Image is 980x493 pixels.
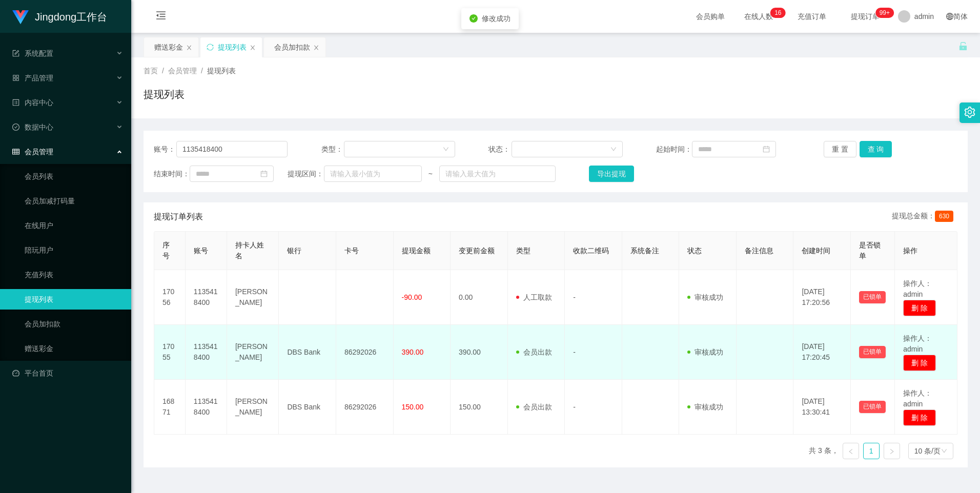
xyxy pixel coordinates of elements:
a: 在线用户 [25,215,123,236]
input: 请输入最小值为 [324,166,422,182]
i: 图标: global [946,13,953,20]
span: 150.00 [402,403,424,411]
td: [DATE] 13:30:41 [793,380,851,435]
a: 赠送彩金 [25,338,123,359]
span: 390.00 [402,348,424,356]
button: 已锁单 [859,401,886,413]
i: 图标: down [443,146,449,153]
td: 16871 [154,380,186,435]
input: 请输入最大值为 [439,166,556,182]
i: 图标: close [186,45,192,51]
td: 0.00 [451,270,508,325]
span: 审核成功 [687,293,723,301]
span: / [162,67,164,75]
span: 操作 [903,246,917,255]
button: 已锁单 [859,291,886,303]
span: 收款二维码 [573,246,609,255]
span: 数据中心 [12,123,53,131]
td: [DATE] 17:20:45 [793,325,851,380]
a: 会员加扣款 [25,314,123,334]
span: 630 [935,211,953,222]
span: 提现金额 [402,246,431,255]
div: 会员加扣款 [274,37,310,57]
a: 陪玩用户 [25,240,123,260]
a: 会员加减打码量 [25,191,123,211]
a: 会员列表 [25,166,123,187]
span: 首页 [144,67,158,75]
span: 提现列表 [207,67,236,75]
i: 图标: profile [12,99,19,106]
td: 86292026 [336,325,394,380]
span: 账号： [154,144,176,155]
button: 删 除 [903,300,936,316]
span: 卡号 [344,246,359,255]
span: 操作人：admin [903,334,932,353]
h1: 提现列表 [144,87,185,102]
p: 6 [778,8,782,18]
i: 图标: calendar [763,146,770,153]
span: 状态 [687,246,702,255]
td: [PERSON_NAME] [227,380,279,435]
td: [PERSON_NAME] [227,325,279,380]
span: 账号 [194,246,208,255]
td: DBS Bank [279,380,336,435]
span: 提现区间： [288,169,323,179]
td: 1135418400 [186,270,227,325]
span: 会员管理 [12,148,53,156]
span: 内容中心 [12,98,53,107]
div: 10 条/页 [914,443,941,459]
span: 操作人：admin [903,389,932,408]
li: 上一页 [843,443,859,459]
i: icon: check-circle [469,14,478,23]
span: 序号 [162,241,170,260]
span: 类型 [516,246,530,255]
td: 390.00 [451,325,508,380]
button: 导出提现 [589,166,634,182]
span: - [573,293,576,301]
span: 人工取款 [516,293,552,301]
span: 变更前金额 [459,246,495,255]
li: 共 3 条， [809,443,839,459]
td: [DATE] 17:20:56 [793,270,851,325]
a: 图标: dashboard平台首页 [12,363,123,383]
span: 修改成功 [482,14,511,23]
span: 会员出款 [516,348,552,356]
span: 持卡人姓名 [235,241,264,260]
span: 会员出款 [516,403,552,411]
i: 图标: table [12,148,19,155]
span: 系统备注 [630,246,659,255]
a: 充值列表 [25,264,123,285]
li: 1 [863,443,880,459]
span: 提现订单列表 [154,211,203,223]
span: 操作人：admin [903,279,932,298]
span: 起始时间： [656,144,692,155]
i: 图标: close [313,45,319,51]
i: 图标: unlock [958,42,968,51]
input: 请输入 [176,141,288,157]
a: Jingdong工作台 [12,12,107,20]
button: 查 询 [860,141,892,157]
i: 图标: appstore-o [12,74,19,81]
td: DBS Bank [279,325,336,380]
p: 1 [774,8,778,18]
i: 图标: close [250,45,256,51]
span: 在线人数 [739,13,778,20]
span: 提现订单 [846,13,885,20]
i: 图标: calendar [260,170,268,177]
i: 图标: form [12,50,19,57]
button: 已锁单 [859,346,886,358]
span: -90.00 [402,293,422,301]
span: / [201,67,203,75]
span: 结束时间： [154,169,190,179]
td: 1135418400 [186,325,227,380]
span: 是否锁单 [859,241,881,260]
div: 提现列表 [218,37,247,57]
div: 赠送彩金 [154,37,183,57]
i: 图标: check-circle-o [12,124,19,131]
span: 审核成功 [687,403,723,411]
td: 150.00 [451,380,508,435]
span: 产品管理 [12,74,53,82]
i: 图标: down [941,448,947,455]
i: 图标: right [889,448,895,455]
td: 17055 [154,325,186,380]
